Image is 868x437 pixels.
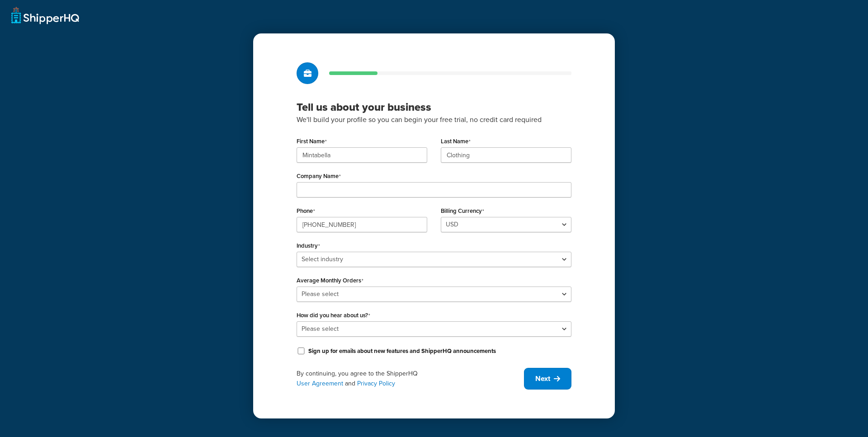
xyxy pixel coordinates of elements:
[535,374,550,384] span: Next
[297,379,343,388] a: User Agreement
[297,100,571,114] h3: Tell us about your business
[297,138,327,145] label: First Name
[297,173,341,180] label: Company Name
[441,138,471,145] label: Last Name
[297,277,363,284] label: Average Monthly Orders
[524,368,571,390] button: Next
[357,379,395,388] a: Privacy Policy
[297,114,571,126] p: We'll build your profile so you can begin your free trial, no credit card required
[297,207,315,215] label: Phone
[297,242,320,249] label: Industry
[308,347,496,355] label: Sign up for emails about new features and ShipperHQ announcements
[441,207,484,215] label: Billing Currency
[297,369,524,389] div: By continuing, you agree to the ShipperHQ and
[297,312,370,319] label: How did you hear about us?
